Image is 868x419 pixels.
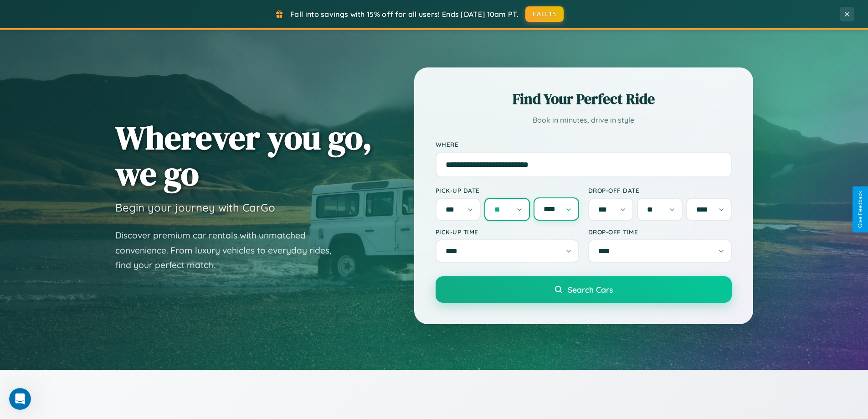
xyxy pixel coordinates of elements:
[436,186,579,194] label: Pick-up Date
[436,89,732,109] h2: Find Your Perfect Ride
[436,276,732,303] button: Search Cars
[115,201,275,214] h3: Begin your journey with CarGo
[115,228,343,273] p: Discover premium car rentals with unmatched convenience. From luxury vehicles to everyday rides, ...
[588,186,732,194] label: Drop-off Date
[436,228,579,236] label: Pick-up Time
[857,191,863,228] div: Give Feedback
[115,119,372,191] h1: Wherever you go, we go
[9,388,31,410] iframe: Intercom live chat
[436,140,732,148] label: Where
[290,10,519,19] span: Fall into savings with 15% off for all users! Ends [DATE] 10am PT.
[525,6,564,22] button: FALL15
[568,285,613,295] span: Search Cars
[588,228,732,236] label: Drop-off Time
[436,114,732,127] p: Book in minutes, drive in style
